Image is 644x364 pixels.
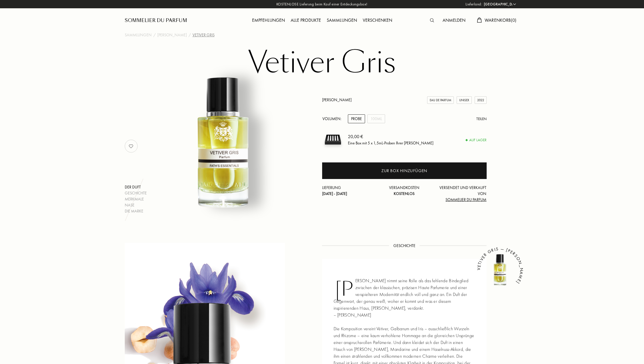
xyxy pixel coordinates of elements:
[125,196,147,202] div: Merkmale
[125,184,147,190] div: Der Duft
[125,208,147,214] div: Die Marke
[381,168,427,174] div: Zur Box hinzufügen
[288,17,324,23] a: Alle Produkte
[322,191,347,196] span: [DATE] - [DATE]
[348,140,433,146] div: Eine Box mit 5 x 1,5mL-Proben Ihrer [PERSON_NAME]
[179,47,465,78] h1: Vetiver Gris
[465,1,482,7] span: Lieferland:
[485,17,517,23] span: Warenkorb ( 0 )
[440,17,468,24] div: Anmelden
[324,17,360,23] a: Sammlungen
[193,32,215,38] div: Vetiver Gris
[157,32,187,38] a: [PERSON_NAME]
[367,114,385,123] div: 100mL
[430,18,434,22] img: search_icn.svg
[288,17,324,24] div: Alle Produkte
[466,137,487,143] div: Auf Lager
[152,73,294,214] img: Vetiver Gris Jacques Fath
[457,96,472,104] div: Unisex
[125,17,187,24] a: Sommelier du Parfum
[249,17,288,24] div: Empfehlungen
[348,133,433,140] div: 20,00 €
[427,96,454,104] div: Eau de Parfum
[125,202,147,208] div: Nase
[324,17,360,24] div: Sammlungen
[125,140,137,152] img: no_like_p.png
[322,185,377,197] div: Lieferung
[445,197,486,202] span: Sommelier du Parfum
[377,185,432,197] div: Versandkosten
[153,32,156,38] div: /
[477,17,481,23] img: cart.svg
[483,253,517,287] img: Vetiver Gris
[475,96,487,104] div: 2022
[322,97,352,102] a: [PERSON_NAME]
[189,32,191,38] div: /
[360,17,395,23] a: Verschenken
[512,2,517,6] img: arrow_w.png
[476,116,487,122] div: Teilen
[394,191,415,196] span: Kostenlos
[249,17,288,23] a: Empfehlungen
[348,114,365,123] div: Probe
[125,190,147,196] div: Geschichte
[440,17,468,23] a: Anmelden
[432,185,487,203] div: Versendet und verkauft von
[125,32,152,38] a: Sammlungen
[360,17,395,24] div: Verschenken
[322,114,344,123] div: Volumen:
[322,129,344,150] img: sample box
